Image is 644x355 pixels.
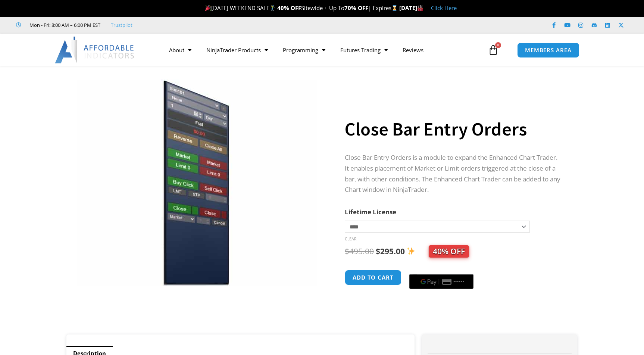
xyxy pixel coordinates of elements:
[28,21,100,29] span: Mon - Fri: 8:00 AM – 6:00 PM EST
[162,41,199,59] a: About
[344,4,368,12] strong: 70% OFF
[453,279,465,284] text: ••••••
[345,270,401,285] button: Add to cart
[392,5,397,11] img: ⌛
[111,21,132,29] a: Trustpilot
[199,41,275,59] a: NinjaTrader Products
[270,5,275,11] img: 🏌️‍♂️
[477,39,510,61] a: 0
[55,37,135,63] img: LogoAI | Affordable Indicators – NinjaTrader
[345,208,396,216] label: Lifetime License
[407,247,415,255] img: ✨
[345,246,349,256] span: $
[345,116,563,142] h1: Close Bar Entry Orders
[517,43,579,58] a: MEMBERS AREA
[77,80,317,286] img: CloseBarOrders
[495,42,501,48] span: 0
[431,4,457,12] a: Click Here
[275,41,333,59] a: Programming
[408,269,475,270] iframe: Secure express checkout frame
[205,5,211,11] img: 🎉
[345,152,563,196] p: Close Bar Entry Orders is a module to expand the Enhanced Chart Trader. It enables placement of M...
[203,4,399,12] span: [DATE] WEEKEND SALE Sitewide + Up To | Expires
[418,5,423,11] img: 🏭
[399,4,423,12] strong: [DATE]
[429,245,469,258] span: 40% OFF
[409,274,473,289] button: Buy with GPay
[345,236,356,242] a: Clear options
[376,246,380,256] span: $
[376,246,405,256] bdi: 295.00
[333,41,395,59] a: Futures Trading
[345,246,374,256] bdi: 495.00
[525,47,572,53] span: MEMBERS AREA
[395,41,431,59] a: Reviews
[162,41,486,59] nav: Menu
[277,4,301,12] strong: 40% OFF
